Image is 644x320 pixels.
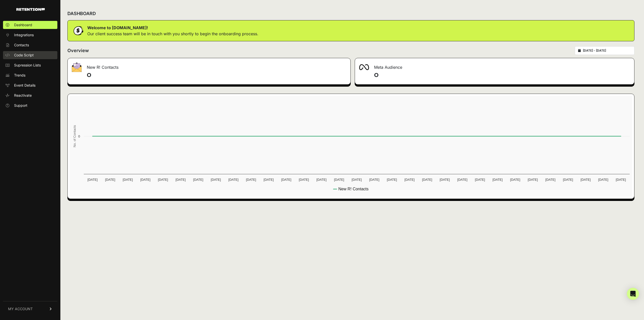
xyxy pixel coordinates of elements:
[158,178,168,182] text: [DATE]
[3,31,57,39] a: Integrations
[528,178,538,182] text: [DATE]
[374,71,630,79] h4: 0
[87,31,258,37] p: Our client success team will be in touch with you shortly to begin the onboarding process.
[67,47,89,54] h2: Overview
[545,178,555,182] text: [DATE]
[627,288,639,300] div: Open Intercom Messenger
[176,178,186,182] text: [DATE]
[14,103,27,108] span: Support
[14,43,29,48] span: Contacts
[3,71,57,79] a: Trends
[264,178,274,182] text: [DATE]
[87,71,346,79] h4: 0
[563,178,573,182] text: [DATE]
[281,178,291,182] text: [DATE]
[334,178,344,182] text: [DATE]
[387,178,397,182] text: [DATE]
[14,63,41,68] span: Supression Lists
[422,178,432,182] text: [DATE]
[72,62,82,72] img: fa-envelope-19ae18322b30453b285274b1b8af3d052b27d846a4fbe8435d1a52b978f639a2.png
[73,125,76,147] text: No. of Contacts
[3,301,57,316] a: MY ACCOUNT
[193,178,203,182] text: [DATE]
[493,178,503,182] text: [DATE]
[14,83,35,88] span: Event Details
[352,178,362,182] text: [DATE]
[3,101,57,110] a: Support
[440,178,450,182] text: [DATE]
[72,24,84,37] img: dollar-coin-05c43ed7efb7bc0c12610022525b4bbbb207c7efeef5aecc26f025e68dcafac9.png
[3,61,57,69] a: Supression Lists
[369,178,379,182] text: [DATE]
[299,178,309,182] text: [DATE]
[14,73,25,78] span: Trends
[88,178,98,182] text: [DATE]
[246,178,256,182] text: [DATE]
[359,64,369,70] img: fa-meta-2f981b61bb99beabf952f7030308934f19ce035c18b003e963880cc3fabeebb7.png
[3,21,57,29] a: Dashboard
[616,178,626,182] text: [DATE]
[78,134,80,138] text: 0
[3,81,57,89] a: Event Details
[211,178,221,182] text: [DATE]
[338,187,369,191] text: New R! Contacts
[87,25,148,30] strong: Welcome to [DOMAIN_NAME]!
[457,178,467,182] text: [DATE]
[228,178,238,182] text: [DATE]
[581,178,591,182] text: [DATE]
[16,8,45,11] img: Retention.com
[105,178,115,182] text: [DATE]
[3,51,57,59] a: Code Script
[8,306,33,311] span: MY ACCOUNT
[14,93,32,98] span: Reactivate
[316,178,327,182] text: [DATE]
[355,58,634,73] div: Meta Audience
[598,178,608,182] text: [DATE]
[3,41,57,49] a: Contacts
[68,58,350,73] div: New R! Contacts
[405,178,415,182] text: [DATE]
[123,178,133,182] text: [DATE]
[3,91,57,99] a: Reactivate
[14,32,34,38] span: Integrations
[140,178,150,182] text: [DATE]
[475,178,485,182] text: [DATE]
[14,22,32,27] span: Dashboard
[510,178,520,182] text: [DATE]
[14,53,34,58] span: Code Script
[67,10,96,17] h2: DASHBOARD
